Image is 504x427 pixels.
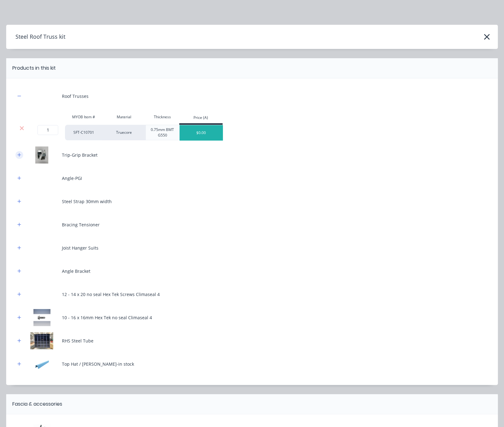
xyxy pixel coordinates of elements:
div: Thickness [146,111,179,123]
h4: Steel Roof Truss kit [6,31,65,43]
div: Angle-PGI [62,175,82,181]
div: Fascia & accessories [12,400,62,408]
img: 10 - 16 x 16mm Hex Tek no seal Climaseal 4 [26,309,57,326]
div: 12 - 14 x 20 no seal Hex Tek Screws Climaseal 4 [62,291,160,298]
div: Steel Strap 30mm width [62,198,112,205]
img: Top Hat / Batten-in stock [26,355,57,373]
div: MYOB Item # [65,111,102,123]
div: Trip-Grip Bracket [62,152,98,158]
div: Price (A) [179,112,223,125]
img: RHS Steel Tube [26,332,57,349]
div: Products in this kit [12,64,56,72]
div: Truecore [102,125,146,140]
div: 10 - 16 x 16mm Hex Tek no seal Climaseal 4 [62,314,152,321]
input: ? [37,125,58,135]
div: RHS Steel Tube [62,338,93,344]
div: Joist Hanger Suits [62,245,98,251]
div: Top Hat / [PERSON_NAME]-in stock [62,361,134,367]
div: Roof Trusses [62,93,89,99]
img: Trip-Grip Bracket [26,146,57,163]
div: $0.00 [180,125,223,141]
div: SFT-C10701 [65,125,102,140]
div: Bracing Tensioner [62,221,100,228]
div: Material [102,111,146,123]
div: 0.75mm BMT G550 [146,125,179,140]
div: Angle Bracket [62,268,90,274]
